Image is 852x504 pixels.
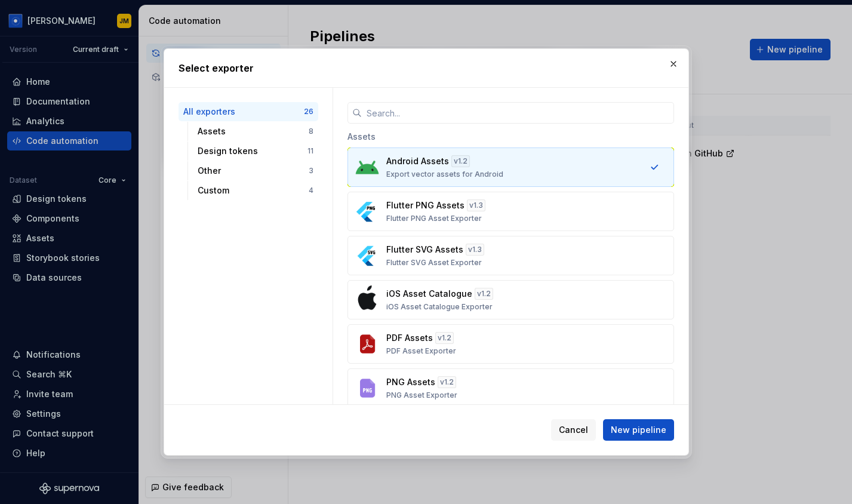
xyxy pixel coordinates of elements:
button: Other3 [193,161,318,180]
div: 4 [309,186,313,195]
div: 8 [309,127,313,136]
button: Cancel [551,419,596,441]
input: Search... [362,102,674,124]
div: 26 [304,107,313,116]
div: 3 [309,166,313,176]
div: v 1.2 [451,155,470,167]
p: iOS Asset Catalogue [386,288,472,300]
div: v 1.3 [466,244,484,256]
div: Custom [198,185,309,196]
button: Flutter SVG Assetsv1.3Flutter SVG Asset Exporter [347,236,674,275]
h2: Select exporter [179,61,674,75]
p: Flutter SVG Assets [386,244,463,256]
span: New pipeline [611,424,666,436]
div: Assets [347,124,674,147]
div: Other [198,165,309,177]
div: v 1.2 [438,376,456,388]
p: PNG Assets [386,376,435,388]
p: PDF Asset Exporter [386,346,456,356]
button: Android Assetsv1.2Export vector assets for Android [347,147,674,187]
p: iOS Asset Catalogue Exporter [386,302,493,312]
div: v 1.2 [475,288,493,300]
button: Custom4 [193,181,318,200]
button: Flutter PNG Assetsv1.3Flutter PNG Asset Exporter [347,192,674,231]
div: 11 [307,146,313,156]
div: Assets [198,125,309,137]
p: Flutter PNG Assets [386,199,465,211]
div: All exporters [183,106,304,118]
div: Design tokens [198,145,307,157]
div: v 1.2 [435,332,454,344]
div: v 1.3 [467,199,485,211]
button: Assets8 [193,122,318,141]
button: iOS Asset Cataloguev1.2iOS Asset Catalogue Exporter [347,280,674,319]
p: Flutter PNG Asset Exporter [386,214,482,223]
p: PDF Assets [386,332,433,344]
p: Export vector assets for Android [386,170,503,179]
p: Android Assets [386,155,449,167]
span: Cancel [559,424,588,436]
button: Design tokens11 [193,142,318,161]
p: Flutter SVG Asset Exporter [386,258,482,268]
button: PDF Assetsv1.2PDF Asset Exporter [347,324,674,364]
p: PNG Asset Exporter [386,391,457,400]
button: PNG Assetsv1.2PNG Asset Exporter [347,368,674,408]
button: All exporters26 [179,102,318,121]
button: New pipeline [603,419,674,441]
